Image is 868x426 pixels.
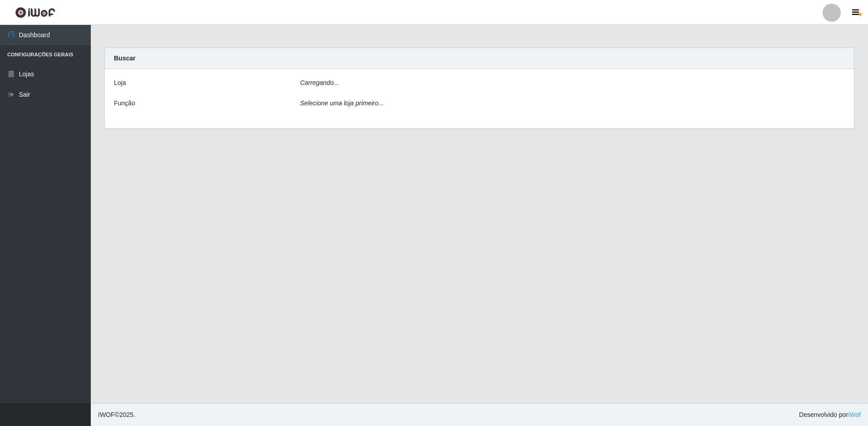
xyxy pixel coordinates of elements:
span: Desenvolvido por [799,410,861,420]
img: CoreUI Logo [15,7,55,18]
label: Loja [114,78,126,88]
a: iWof [848,411,861,418]
label: Função [114,99,135,108]
strong: Buscar [114,54,135,62]
span: © 2025 . [98,410,135,420]
i: Carregando... [300,79,339,86]
span: IWOF [98,411,115,418]
i: Selecione uma loja primeiro... [300,99,384,107]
